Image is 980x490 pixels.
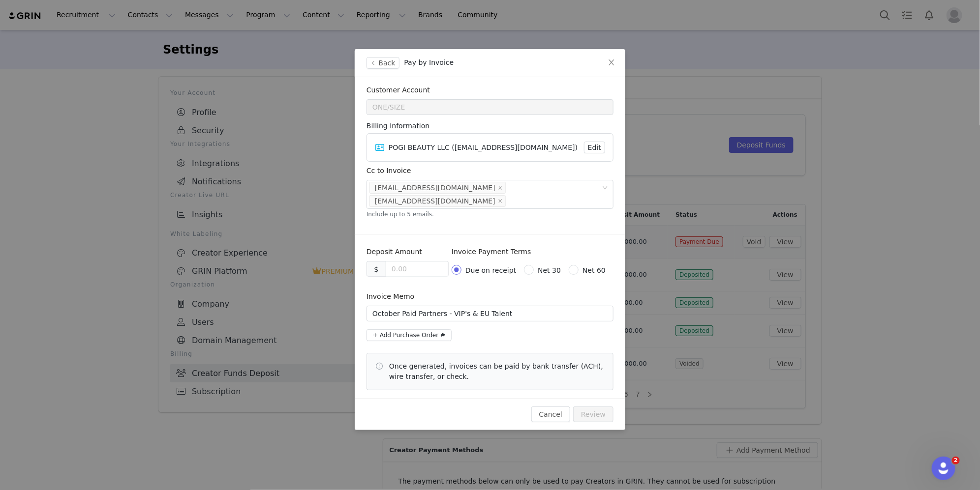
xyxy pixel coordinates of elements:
[598,49,625,77] button: Close
[369,195,506,207] li: ap@luxbp.com
[367,86,430,94] label: Customer Account
[369,182,506,194] li: crodriguez@onesizebeauty.com
[367,57,399,69] button: Back
[389,144,578,151] span: POGI BEAUTY LLC ([EMAIL_ADDRESS][DOMAIN_NAME])
[498,185,503,191] i: icon: close
[465,266,516,274] span: Due on receipt
[367,121,613,131] span: Billing Information
[367,167,411,174] label: Cc to Invoice
[538,266,561,274] span: Net 30
[367,261,386,277] div: $
[367,329,452,341] button: + Add Purchase Order #
[932,457,955,480] iframe: Intercom live chat
[386,261,448,276] input: 0.00
[389,361,606,382] span: Once generated, invoices can be paid by bank transfer (ACH), wire transfer, or check.
[584,142,605,153] button: Edit
[573,406,613,422] button: Review
[952,457,960,464] span: 2
[375,182,495,193] div: [EMAIL_ADDRESS][DOMAIN_NAME]
[452,248,531,256] label: Invoice Payment Terms
[367,306,613,321] input: Any other additional notes?
[367,292,414,300] label: Invoice Memo
[375,196,495,206] div: [EMAIL_ADDRESS][DOMAIN_NAME]
[531,406,570,422] button: Cancel
[498,199,503,204] i: icon: close
[582,266,606,274] span: Net 60
[608,58,615,66] i: icon: close
[404,58,454,66] span: Pay by Invoice
[367,210,613,219] h5: Include up to 5 emails.
[367,248,422,256] label: Deposit Amount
